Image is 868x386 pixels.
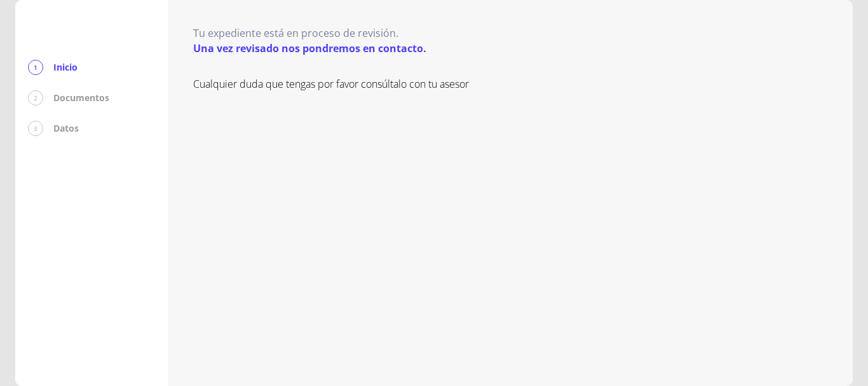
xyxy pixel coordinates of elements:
p: Una vez revisado nos pondremos en contacto. [193,41,426,56]
p: Documentos [53,92,109,104]
div: 1 [28,60,43,75]
p: Tu expediente está en proceso de revisión. [193,25,426,41]
p: Inicio [53,61,78,74]
p: Datos [53,122,79,135]
p: Cualquier duda que tengas por favor consúltalo con tu asesor [193,76,827,92]
div: 2 [28,90,43,106]
div: 3 [28,121,43,136]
